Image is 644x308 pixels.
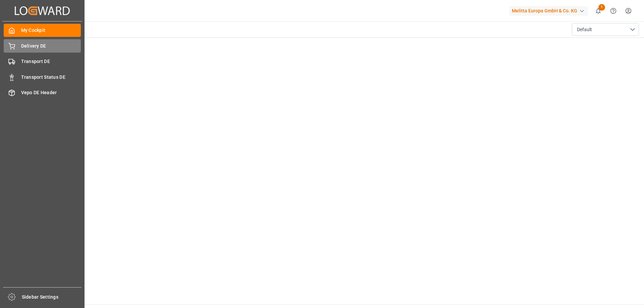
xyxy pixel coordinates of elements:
[21,43,81,50] span: Delivery DE
[21,27,81,34] span: My Cockpit
[4,70,81,83] a: Transport Status DE
[4,24,81,37] a: My Cockpit
[21,89,81,96] span: Vepo DE Header
[577,26,592,33] span: Default
[4,86,81,99] a: Vepo DE Header
[572,23,639,36] button: open menu
[4,55,81,68] a: Transport DE
[21,74,81,81] span: Transport Status DE
[22,294,82,301] span: Sidebar Settings
[21,58,81,65] span: Transport DE
[4,39,81,52] a: Delivery DE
